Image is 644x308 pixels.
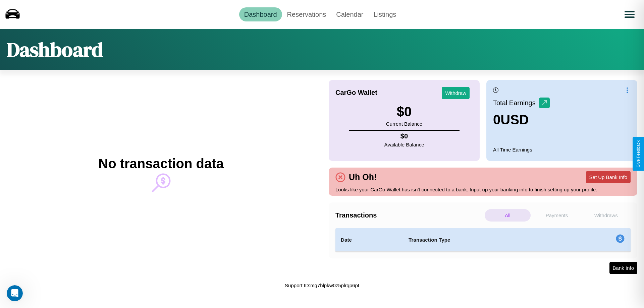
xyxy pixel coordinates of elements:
[493,97,539,109] p: Total Earnings
[384,132,424,140] h4: $ 0
[636,140,641,168] div: Give Feedback
[609,262,637,274] button: Bank Info
[386,104,422,119] h3: $ 0
[485,209,531,222] p: All
[442,87,470,99] button: Withdraw
[620,5,639,24] button: Open menu
[335,89,377,97] h4: CarGo Wallet
[493,145,631,154] p: All Time Earnings
[335,211,483,219] h4: Transactions
[285,281,359,290] p: Support ID: mg7hlpkw0z5plrqp6pt
[98,156,223,171] h2: No transaction data
[341,236,398,244] h4: Date
[368,7,401,21] a: Listings
[384,140,424,149] p: Available Balance
[335,228,631,252] table: simple table
[282,7,331,21] a: Reservations
[583,209,629,222] p: Withdraws
[345,172,380,182] h4: Uh Oh!
[331,7,368,21] a: Calendar
[239,7,282,21] a: Dashboard
[534,209,580,222] p: Payments
[409,236,561,244] h4: Transaction Type
[7,36,103,63] h1: Dashboard
[493,112,550,127] h3: 0 USD
[7,285,23,301] iframe: Intercom live chat
[386,119,422,128] p: Current Balance
[586,171,631,183] button: Set Up Bank Info
[335,185,631,194] p: Looks like your CarGo Wallet has isn't connected to a bank. Input up your banking info to finish ...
